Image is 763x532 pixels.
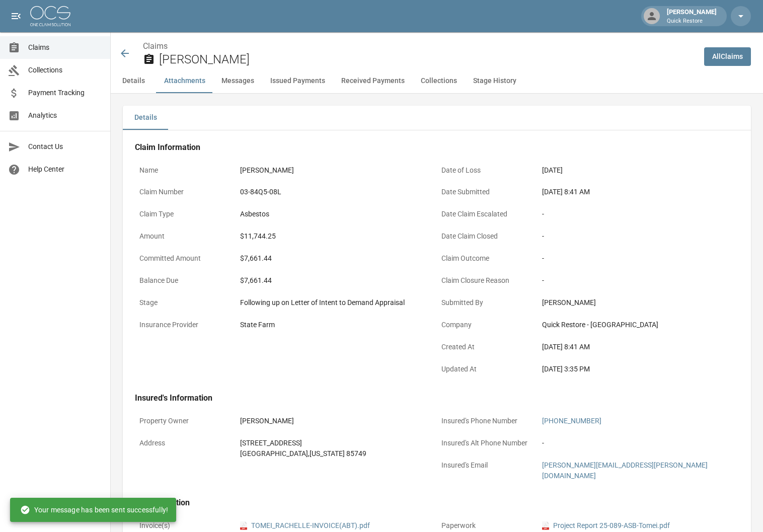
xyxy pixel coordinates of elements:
[437,226,538,246] p: Date Claim Closed
[135,161,236,180] p: Name
[333,69,413,93] button: Received Payments
[30,6,70,26] img: ocs-logo-white-transparent.png
[20,501,168,519] div: Your message has been sent successfully!
[240,187,432,197] div: 03-84Q5-08L
[437,249,538,268] p: Claim Outcome
[111,69,156,93] button: Details
[143,40,696,52] nav: breadcrumb
[28,110,102,121] span: Analytics
[542,187,734,197] div: [DATE] 8:41 AM
[240,438,432,448] div: [STREET_ADDRESS]
[135,293,236,313] p: Stage
[437,204,538,224] p: Date Claim Escalated
[437,337,538,357] p: Created At
[135,249,236,268] p: Committed Amount
[123,106,168,130] button: Details
[135,182,236,202] p: Claim Number
[135,393,739,403] h4: Insured's Information
[542,520,670,531] a: pdfProject Report 25-089-ASB-Tomei.pdf
[542,165,734,176] div: [DATE]
[542,461,708,480] a: [PERSON_NAME][EMAIL_ADDRESS][PERSON_NAME][DOMAIN_NAME]
[262,69,333,93] button: Issued Payments
[542,438,734,448] div: -
[135,315,236,335] p: Insurance Provider
[240,297,432,308] div: Following up on Letter of Intent to Demand Appraisal
[28,141,102,152] span: Contact Us
[143,41,168,51] a: Claims
[28,88,102,98] span: Payment Tracking
[240,253,432,264] div: $7,661.44
[240,231,432,242] div: $11,744.25
[240,275,432,286] div: $7,661.44
[667,17,717,26] p: Quick Restore
[542,275,734,286] div: -
[542,364,734,374] div: [DATE] 3:35 PM
[123,106,751,130] div: details tabs
[437,182,538,202] p: Date Submitted
[542,231,734,242] div: -
[704,47,751,66] a: AllClaims
[28,164,102,175] span: Help Center
[437,455,538,475] p: Insured's Email
[135,226,236,246] p: Amount
[240,320,432,330] div: State Farm
[413,69,465,93] button: Collections
[542,209,734,219] div: -
[542,320,734,330] div: Quick Restore - [GEOGRAPHIC_DATA]
[135,498,739,508] h4: Documentation
[240,209,432,219] div: Asbestos
[213,69,262,93] button: Messages
[135,411,236,431] p: Property Owner
[156,69,213,93] button: Attachments
[135,204,236,224] p: Claim Type
[28,42,102,53] span: Claims
[135,271,236,290] p: Balance Due
[135,433,236,453] p: Address
[111,69,763,93] div: anchor tabs
[437,315,538,335] p: Company
[240,416,432,426] div: [PERSON_NAME]
[159,52,696,67] h2: [PERSON_NAME]
[135,142,739,153] h4: Claim Information
[542,297,734,308] div: [PERSON_NAME]
[240,448,432,459] div: [GEOGRAPHIC_DATA] , [US_STATE] 85749
[437,359,538,379] p: Updated At
[437,161,538,180] p: Date of Loss
[542,253,734,264] div: -
[437,271,538,290] p: Claim Closure Reason
[240,165,432,176] div: [PERSON_NAME]
[437,411,538,431] p: Insured's Phone Number
[28,65,102,75] span: Collections
[437,293,538,313] p: Submitted By
[542,342,734,352] div: [DATE] 8:41 AM
[240,520,370,531] a: pdfTOMEI_RACHELLE-INVOICE(ABT).pdf
[437,433,538,453] p: Insured's Alt Phone Number
[6,6,26,26] button: open drawer
[542,417,601,425] a: [PHONE_NUMBER]
[465,69,524,93] button: Stage History
[663,7,721,25] div: [PERSON_NAME]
